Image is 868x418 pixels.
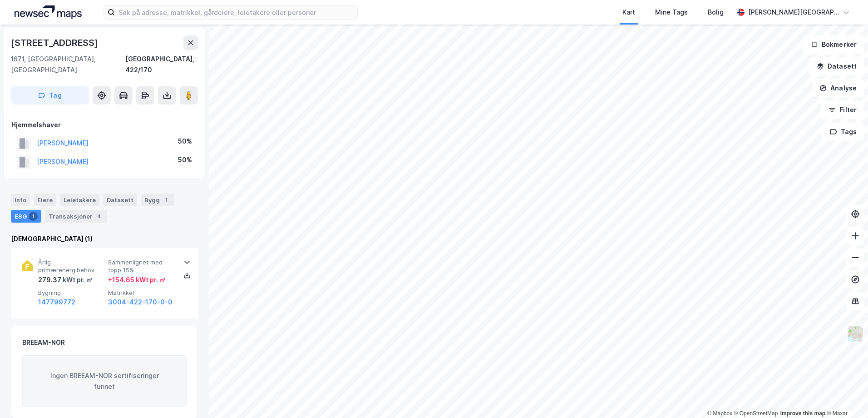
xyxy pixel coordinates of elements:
div: 1671, [GEOGRAPHIC_DATA], [GEOGRAPHIC_DATA] [11,54,125,75]
div: Mine Tags [655,7,688,18]
a: OpenStreetMap [734,410,778,417]
div: Hjemmelshaver [11,119,197,130]
div: [PERSON_NAME][GEOGRAPHIC_DATA] [748,7,839,18]
div: 50% [178,154,192,165]
button: Tags [822,123,864,141]
div: Ingen BREEAM-NOR sertifiseringer funnet [22,355,187,407]
div: 1 [29,212,38,221]
div: kWt pr. ㎡ [61,274,93,285]
div: Leietakere [60,194,99,206]
div: Bygg [141,194,174,206]
button: 147799772 [38,297,75,308]
div: Transaksjoner [45,210,107,223]
div: Info [11,194,30,206]
div: + 154.65 kWt pr. ㎡ [108,274,166,285]
div: Kart [622,7,635,18]
div: 279.37 [38,274,93,285]
button: Datasett [809,57,864,75]
img: Z [847,325,864,343]
div: 4 [94,212,104,221]
span: Bygning [38,289,104,297]
iframe: Chat Widget [823,374,868,418]
span: Årlig primærenergibehov [38,259,104,274]
button: Bokmerker [803,35,864,54]
div: 50% [178,136,192,147]
button: Filter [821,101,864,119]
button: 3004-422-170-0-0 [108,297,173,308]
div: [STREET_ADDRESS] [11,35,100,50]
div: Kontrollprogram for chat [823,374,868,418]
a: Mapbox [707,410,732,417]
div: [GEOGRAPHIC_DATA], 422/170 [125,54,198,75]
a: Improve this map [780,410,825,417]
div: Datasett [103,194,137,206]
div: Bolig [708,7,724,18]
div: 1 [162,195,171,204]
input: Søk på adresse, matrikkel, gårdeiere, leietakere eller personer [115,5,357,19]
div: BREEAM-NOR [22,337,65,348]
div: ESG [11,210,41,223]
span: Sammenlignet med topp 15% [108,259,174,274]
div: Eiere [34,194,56,206]
span: Matrikkel [108,289,174,297]
div: [DEMOGRAPHIC_DATA] (1) [11,234,198,244]
button: Analyse [812,79,864,97]
button: Tag [11,86,89,104]
img: logo.a4113a55bc3d86da70a041830d287a7e.svg [15,5,82,19]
